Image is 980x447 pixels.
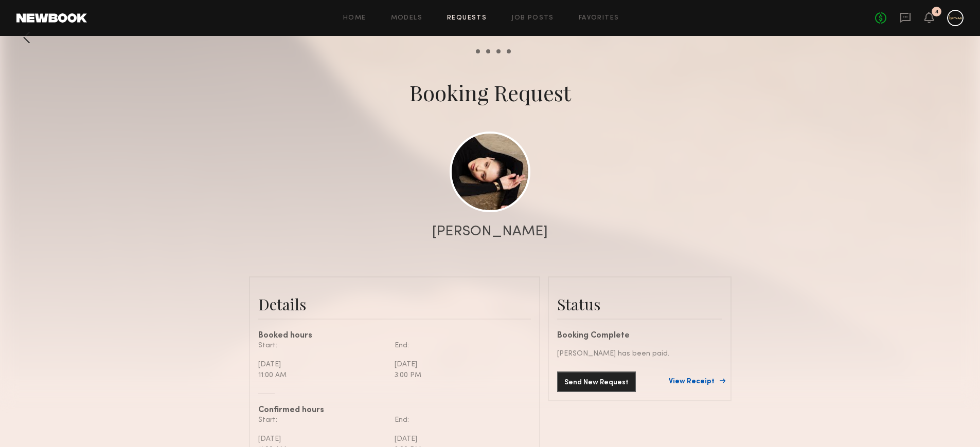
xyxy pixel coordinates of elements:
[409,78,571,107] div: Booking Request
[432,225,548,239] div: [PERSON_NAME]
[447,15,487,22] a: Requests
[258,332,531,340] div: Booked hours
[258,406,531,415] div: Confirmed hours
[258,434,387,444] div: [DATE]
[557,348,722,359] div: [PERSON_NAME] has been paid.
[258,370,387,381] div: 11:00 AM
[557,294,722,314] div: Status
[258,340,387,351] div: Start:
[391,15,422,22] a: Models
[669,378,722,385] a: View Receipt
[395,370,523,381] div: 3:00 PM
[395,359,523,370] div: [DATE]
[258,415,387,425] div: Start:
[258,294,531,314] div: Details
[343,15,366,22] a: Home
[395,340,523,351] div: End:
[557,332,722,340] div: Booking Complete
[395,415,523,425] div: End:
[395,434,523,444] div: [DATE]
[935,9,939,15] div: 4
[511,15,554,22] a: Job Posts
[258,359,387,370] div: [DATE]
[557,371,636,392] button: Send New Request
[579,15,619,22] a: Favorites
